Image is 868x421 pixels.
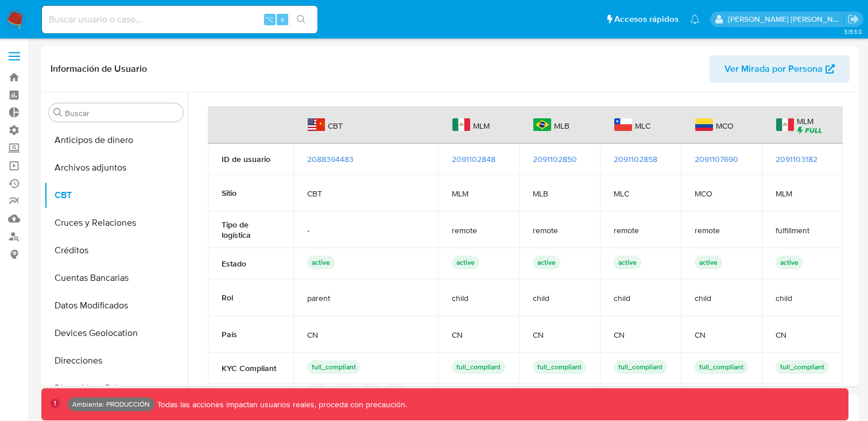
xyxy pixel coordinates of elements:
[265,14,274,25] span: ⌥
[44,181,188,209] button: CBT
[690,14,700,24] a: Notificaciones
[44,347,188,374] button: Direcciones
[72,402,150,407] p: Ambiente: PRODUCCIÓN
[154,399,407,410] p: Todas las acciones impactan usuarios reales, proceda con precaución.
[847,13,859,25] a: Salir
[44,319,188,347] button: Devices Geolocation
[51,63,147,75] h1: Información de Usuario
[44,264,188,292] button: Cuentas Bancarias
[728,14,844,25] p: victor.david@mercadolibre.com.co
[289,11,313,28] button: search-icon
[44,209,188,237] button: Cruces y Relaciones
[44,374,188,402] button: Dispositivos Point
[42,12,317,27] input: Buscar usuario o caso...
[44,126,188,154] button: Anticipos de dinero
[44,292,188,319] button: Datos Modificados
[65,108,179,118] input: Buscar
[710,55,850,83] button: Ver Mirada por Persona
[724,55,823,83] span: Ver Mirada por Persona
[53,108,63,117] button: Buscar
[281,14,284,25] span: s
[44,237,188,264] button: Créditos
[44,154,188,181] button: Archivos adjuntos
[614,13,679,25] span: Accesos rápidos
